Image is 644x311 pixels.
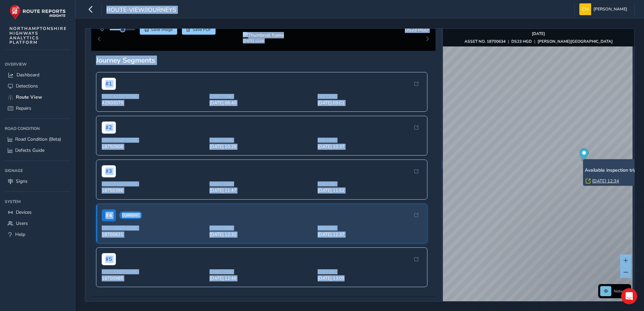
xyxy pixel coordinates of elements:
[621,288,637,304] iframe: Intercom live chat
[318,138,422,143] span: End Time:
[464,39,613,44] div: | |
[151,27,173,32] span: Save image
[243,32,284,38] img: Thumbnail frame
[102,138,206,143] span: First Asset Code:
[210,138,314,143] span: Start Time:
[9,26,67,45] span: NORTHAMPTONSHIRE HIGHWAYS ANALYTICS PLATFORM
[102,122,116,134] span: # 2
[5,92,70,103] a: Route View
[318,232,422,238] span: [DATE] 12:37
[579,148,588,162] div: Map marker
[210,144,314,150] span: [DATE] 10:29
[5,134,70,145] a: Road Condition (Beta)
[5,197,70,207] div: System
[102,78,116,90] span: # 1
[16,83,38,89] span: Detections
[318,181,422,186] span: End Time:
[210,187,314,194] span: [DATE] 11:47
[592,178,619,184] a: [DATE] 12:34
[102,226,206,231] span: First Asset Code:
[210,94,314,99] span: Start Time:
[210,100,314,106] span: [DATE] 08:40
[318,187,422,194] span: [DATE] 11:52
[102,94,206,99] span: First Asset Code:
[318,269,422,274] span: End Time:
[106,6,176,15] span: route-view/journeys
[140,25,177,35] button: Save
[102,209,116,221] span: # 4
[16,105,31,111] span: Repairs
[102,232,206,238] span: 18700621
[243,38,284,43] div: [DATE] 12:34
[318,226,422,231] span: End Time:
[593,3,627,15] span: [PERSON_NAME]
[579,3,591,15] img: diamond-layout
[5,80,70,92] a: Detections
[102,253,116,265] span: # 5
[9,5,66,20] img: rr logo
[102,275,206,281] span: 18700985
[15,136,61,142] span: Road Condition (Beta)
[318,144,422,150] span: [DATE] 10:37
[5,166,70,176] div: Signage
[5,207,70,218] a: Devices
[193,27,211,32] span: Save PDF
[15,231,25,238] span: Help
[16,209,32,215] span: Devices
[210,275,314,281] span: [DATE] 12:46
[5,103,70,114] a: Repairs
[318,275,422,281] span: [DATE] 13:05
[102,100,206,106] span: 42900079
[210,232,314,238] span: [DATE] 12:32
[16,178,28,184] span: Signs
[15,147,44,153] span: Defects Guide
[318,94,422,99] span: End Time:
[511,39,532,44] strong: DS23 HGD
[102,181,206,186] span: First Asset Code:
[182,25,216,35] button: PDF
[5,59,70,69] div: Overview
[210,226,314,231] span: Start Time:
[5,145,70,156] a: Defects Guide
[102,165,116,177] span: # 3
[405,27,428,33] span: DS23 HGD
[532,31,545,36] strong: [DATE]
[579,3,630,15] button: [PERSON_NAME]
[16,220,28,227] span: Users
[614,288,629,294] span: Network
[318,100,422,106] span: [DATE] 09:01
[5,176,70,187] a: Signs
[102,144,206,150] span: 18750908
[5,69,70,80] a: Dashboard
[464,39,506,44] strong: ASSET NO. 18700634
[210,181,314,186] span: Start Time:
[119,211,142,219] span: Current
[5,229,70,240] a: Help
[96,56,431,65] div: Journey Segments
[102,187,206,194] span: 18750396
[5,218,70,229] a: Users
[102,269,206,274] span: First Asset Code:
[16,94,42,100] span: Route View
[17,72,39,78] span: Dashboard
[538,39,613,44] strong: [PERSON_NAME][GEOGRAPHIC_DATA]
[210,269,314,274] span: Start Time:
[5,124,70,134] div: Road Condition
